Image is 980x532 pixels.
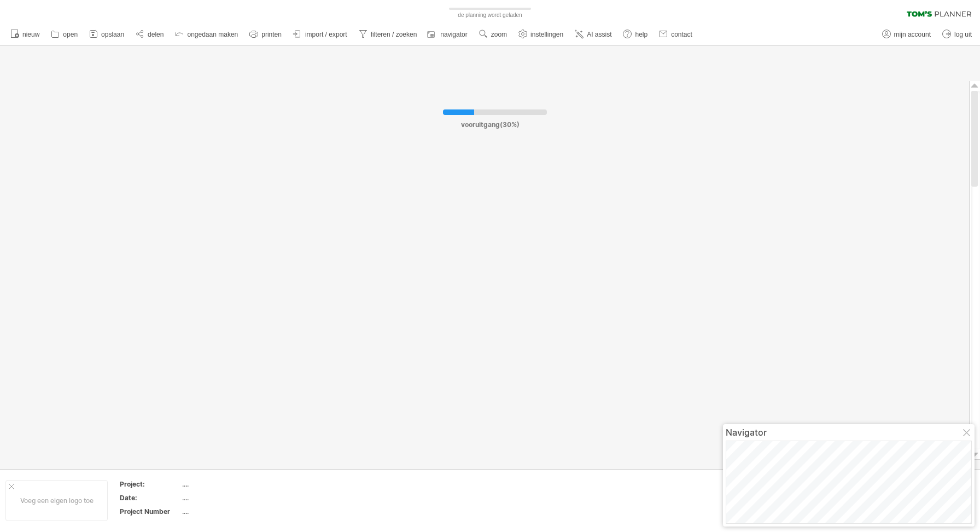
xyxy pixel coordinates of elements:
a: help [620,27,651,42]
div: vooruitgang(30%) [399,115,581,129]
span: zoom [491,31,507,38]
a: import / export [290,27,351,42]
a: instellingen [516,27,567,42]
a: open [48,27,81,42]
a: delen [133,27,167,42]
span: filteren / zoeken [371,31,417,38]
a: mijn account [879,27,934,42]
div: Project: [120,479,180,489]
a: opslaan [86,27,127,42]
a: zoom [476,27,510,42]
span: help [635,31,647,38]
span: instellingen [530,31,563,38]
span: log uit [954,31,972,38]
a: log uit [940,27,975,42]
a: printen [247,27,285,42]
div: Voeg een eigen logo toe [5,480,108,521]
span: navigator [440,31,467,38]
span: ongedaan maken [187,31,238,38]
a: nieuw [8,27,43,42]
span: delen [148,31,164,38]
a: navigator [425,27,470,42]
a: AI assist [572,27,615,42]
a: ongedaan maken [172,27,241,42]
div: Date: [120,493,180,502]
div: de planning wordt geladen [430,11,550,20]
span: mijn account [894,31,931,38]
div: .... [182,493,274,502]
div: .... [182,479,274,489]
span: import / export [305,31,347,38]
span: nieuw [22,31,39,38]
div: .... [182,507,274,516]
div: Project Number [120,507,180,516]
a: contact [656,27,696,42]
span: open [63,31,78,38]
span: contact [671,31,692,38]
span: opslaan [101,31,124,38]
span: printen [261,31,282,38]
span: AI assist [587,31,611,38]
div: Navigator [726,427,972,438]
a: filteren / zoeken [356,27,421,42]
